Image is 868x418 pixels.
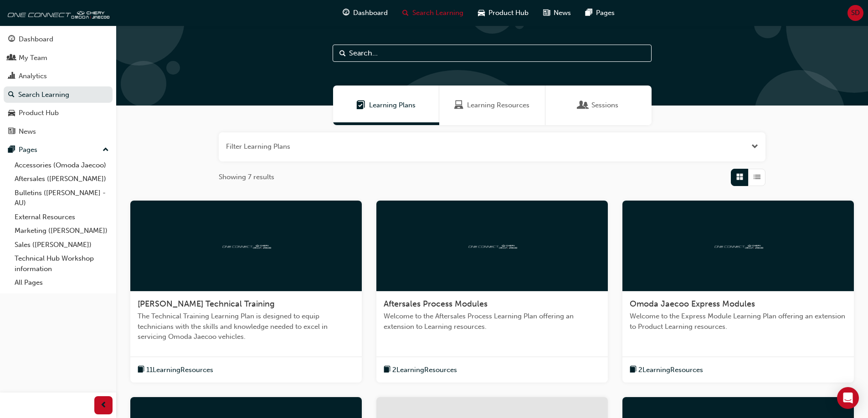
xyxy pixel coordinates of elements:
[392,365,457,375] span: 2 Learning Resources
[4,29,113,141] button: DashboardMy TeamAnalyticsSearch LearningProduct HubNews
[8,35,15,44] span: guage-icon
[376,201,608,383] a: oneconnectAftersales Process ModulesWelcome to the Aftersales Process Learning Plan offering an e...
[130,201,362,383] a: oneconnect[PERSON_NAME] Technical TrainingThe Technical Training Learning Plan is designed to equ...
[5,4,109,22] img: oneconnect
[138,364,144,376] span: book-icon
[751,141,758,152] button: Open the filter
[11,276,113,290] a: All Pages
[488,8,529,18] span: Product Hub
[395,4,471,22] a: search-iconSearch Learning
[11,172,113,186] a: Aftersales ([PERSON_NAME])
[591,100,618,111] span: Sessions
[8,109,15,117] span: car-icon
[221,241,271,250] img: oneconnect
[19,34,53,45] div: Dashboard
[630,311,847,332] span: Welcome to the Express Module Learning Plan offering an extension to Product Learning resources.
[19,108,59,118] div: Product Hub
[543,7,550,19] span: news-icon
[851,8,860,18] span: SD
[19,145,37,155] div: Pages
[384,364,390,376] span: book-icon
[536,4,578,22] a: news-iconNews
[146,365,213,375] span: 11 Learning Resources
[384,299,488,309] span: Aftersales Process Modules
[11,158,113,172] a: Accessories (Omoda Jaecoo)
[138,299,275,309] span: [PERSON_NAME] Technical Training
[19,53,47,63] div: My Team
[412,8,463,18] span: Search Learning
[596,8,615,18] span: Pages
[11,238,113,252] a: Sales ([PERSON_NAME])
[578,4,622,22] a: pages-iconPages
[4,31,113,48] a: Dashboard
[333,45,652,62] input: Search...
[630,364,637,376] span: book-icon
[369,100,416,111] span: Learning Plans
[11,210,113,224] a: External Resources
[335,4,395,22] a: guage-iconDashboard
[11,186,113,210] a: Bulletins ([PERSON_NAME] - AU)
[8,128,15,136] span: news-icon
[19,126,36,137] div: News
[847,5,863,21] button: SD
[713,241,763,250] img: oneconnect
[103,144,109,156] span: up-icon
[333,86,439,125] a: Learning PlansLearning Plans
[100,400,107,411] span: prev-icon
[402,7,409,19] span: search-icon
[638,365,703,375] span: 2 Learning Resources
[454,100,463,111] span: Learning Resources
[4,68,113,85] a: Analytics
[8,91,15,99] span: search-icon
[343,7,349,19] span: guage-icon
[467,100,529,111] span: Learning Resources
[622,201,854,383] a: oneconnectOmoda Jaecoo Express ModulesWelcome to the Express Module Learning Plan offering an ext...
[8,146,15,154] span: pages-icon
[736,172,743,182] span: Grid
[8,72,15,81] span: chart-icon
[4,86,113,103] a: Search Learning
[8,54,15,62] span: people-icon
[754,172,760,182] span: List
[4,105,113,121] a: Product Hub
[579,100,588,111] span: Sessions
[4,123,113,140] a: News
[353,8,388,18] span: Dashboard
[471,4,536,22] a: car-iconProduct Hub
[630,364,703,376] button: book-icon2LearningResources
[467,241,517,250] img: oneconnect
[219,172,274,182] span: Showing 7 results
[837,387,859,409] div: Open Intercom Messenger
[356,100,365,111] span: Learning Plans
[4,141,113,158] button: Pages
[554,8,571,18] span: News
[138,311,354,342] span: The Technical Training Learning Plan is designed to equip technicians with the skills and knowled...
[11,224,113,238] a: Marketing ([PERSON_NAME])
[439,86,545,125] a: Learning ResourcesLearning Resources
[339,48,346,59] span: Search
[586,7,592,19] span: pages-icon
[384,311,601,332] span: Welcome to the Aftersales Process Learning Plan offering an extension to Learning resources.
[630,299,755,309] span: Omoda Jaecoo Express Modules
[138,364,213,376] button: book-icon11LearningResources
[4,50,113,66] a: My Team
[545,86,652,125] a: SessionsSessions
[478,7,485,19] span: car-icon
[11,252,113,276] a: Technical Hub Workshop information
[19,71,47,81] div: Analytics
[384,364,457,376] button: book-icon2LearningResources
